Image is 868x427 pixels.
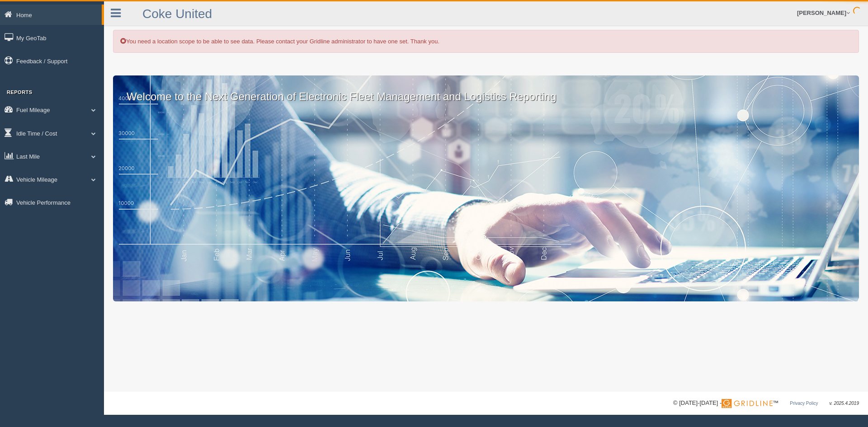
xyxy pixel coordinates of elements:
a: Privacy Policy [790,401,818,406]
img: Gridline [722,399,773,408]
div: You need a location scope to be able to see data. Please contact your Gridline administrator to h... [113,30,859,53]
span: v. 2025.4.2019 [830,401,859,406]
div: © [DATE]-[DATE] - ™ [673,399,859,408]
a: Coke United [142,7,212,21]
p: Welcome to the Next Generation of Electronic Fleet Management and Logistics Reporting [113,75,859,104]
